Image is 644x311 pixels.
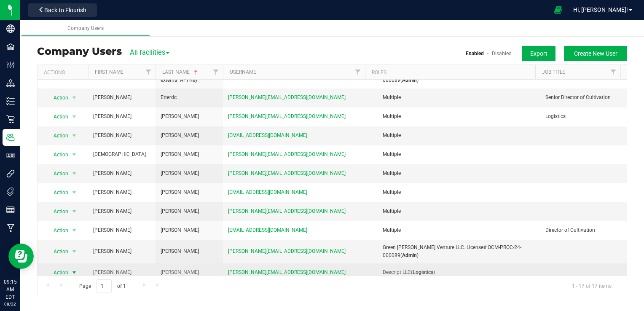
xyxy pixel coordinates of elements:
span: [PERSON_NAME] [93,169,131,177]
button: Export [522,46,555,61]
span: [PERSON_NAME] [93,207,131,215]
span: select [69,246,80,257]
a: Enabled [466,51,484,56]
inline-svg: Reports [6,206,15,214]
span: [EMAIL_ADDRESS][DOMAIN_NAME] [228,226,307,234]
span: Action [46,168,69,180]
span: [PERSON_NAME][EMAIL_ADDRESS][DOMAIN_NAME] [228,268,346,276]
a: Filter [351,65,365,79]
a: Filter [142,65,156,79]
span: Action [46,267,69,279]
span: Back to Flourish [44,7,86,13]
span: [PERSON_NAME] [161,113,199,121]
span: Green [PERSON_NAME] Venture LLC. License#:OCM-PROC-24-000089 [383,244,521,258]
span: select [69,267,80,279]
span: [PERSON_NAME] [93,226,131,234]
span: Action [46,187,69,198]
span: Multiple [383,170,401,176]
button: Create New User [564,46,627,61]
span: All facilities [130,48,169,56]
inline-svg: User Roles [6,151,15,160]
span: Multiple [383,151,401,157]
span: [PERSON_NAME] [161,150,199,158]
span: Multiple [383,208,401,214]
span: Multiple [383,189,401,195]
div: Actions [44,70,85,75]
span: Open Ecommerce Menu [549,2,568,18]
span: [EMAIL_ADDRESS][DOMAIN_NAME] [228,188,307,196]
span: [PERSON_NAME] [161,247,199,255]
p: 08/22 [4,301,16,307]
a: Job Title [542,69,565,75]
span: Page of 1 [72,279,133,292]
span: [PERSON_NAME][EMAIL_ADDRESS][DOMAIN_NAME] [228,94,346,102]
span: select [69,111,80,123]
span: [PERSON_NAME] [93,131,131,139]
b: Admin [402,252,417,258]
inline-svg: Users [6,133,15,142]
span: [PERSON_NAME][EMAIL_ADDRESS][DOMAIN_NAME] [228,247,346,255]
span: select [69,206,80,217]
span: [PERSON_NAME] [161,207,199,215]
span: Export [530,50,547,57]
inline-svg: Configuration [6,61,15,69]
inline-svg: Retail [6,115,15,123]
span: Action [46,130,69,142]
h3: Company Users [37,46,122,57]
p: 09:15 AM EDT [4,278,16,301]
span: [PERSON_NAME][EMAIL_ADDRESS][DOMAIN_NAME] [228,169,346,177]
span: Multiple [383,94,401,100]
span: [PERSON_NAME][EMAIL_ADDRESS][DOMAIN_NAME] [228,113,346,121]
b: Admin [402,77,417,83]
span: Multiple [383,227,401,233]
span: [PERSON_NAME] [93,188,131,196]
span: [PERSON_NAME] [93,247,131,255]
span: select [69,168,80,180]
b: Logistics [413,269,433,275]
span: Multiple [383,113,401,119]
th: Roles [365,65,535,80]
span: [PERSON_NAME] [161,169,199,177]
span: select [69,149,80,161]
inline-svg: Manufacturing [6,224,15,232]
span: Logistics [545,113,566,121]
span: 1 - 17 of 17 items [565,279,618,292]
span: select [69,187,80,198]
span: Action [46,149,69,161]
button: Back to Flourish [28,3,97,17]
span: Descript LLC [383,269,411,275]
span: [PERSON_NAME] [161,131,199,139]
a: First Name [95,69,123,75]
div: ( ) [366,244,542,260]
inline-svg: Facilities [6,43,15,51]
span: Multiple [383,132,401,138]
span: [PERSON_NAME] [161,226,199,234]
input: 1 [97,279,112,292]
span: Etterdc [161,94,177,102]
inline-svg: Inventory [6,97,15,105]
span: [PERSON_NAME] [93,268,131,276]
span: [PERSON_NAME][EMAIL_ADDRESS][DOMAIN_NAME] [228,150,346,158]
span: Company Users [67,25,104,31]
span: [PERSON_NAME] [93,94,131,102]
a: Username [230,69,256,75]
span: select [69,225,80,236]
span: [PERSON_NAME] [93,113,131,121]
span: Action [46,225,69,236]
inline-svg: Integrations [6,169,15,178]
span: select [69,130,80,142]
span: Create New User [574,50,617,57]
span: Action [46,111,69,123]
div: ( ) [366,268,542,276]
inline-svg: Company [6,24,15,33]
span: Director of Cultivation [545,226,595,234]
span: Action [46,246,69,257]
a: Last Name [162,69,199,75]
span: Senior Director of Cultivation [545,94,611,102]
span: select [69,92,80,104]
span: [DEMOGRAPHIC_DATA] [93,150,146,158]
inline-svg: Tags [6,188,15,196]
span: [EMAIL_ADDRESS][DOMAIN_NAME] [228,131,307,139]
span: [PERSON_NAME] [161,268,199,276]
a: Filter [606,65,620,79]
